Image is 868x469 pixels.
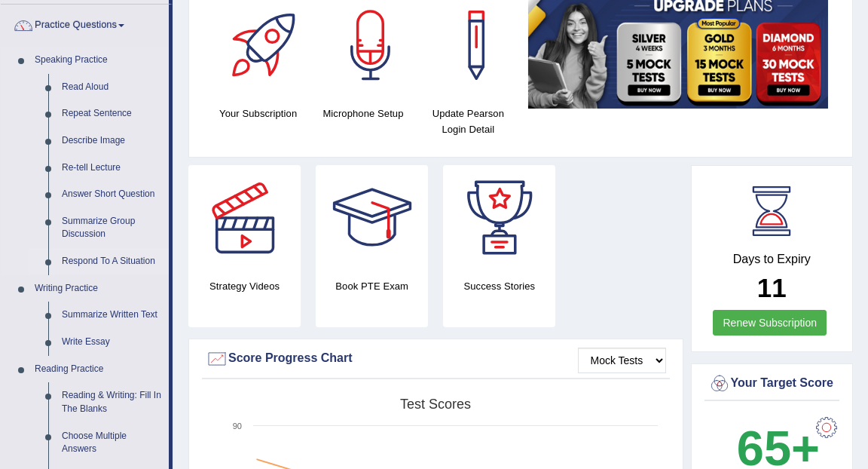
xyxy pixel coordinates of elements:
text: 90 [233,421,242,431]
b: 11 [757,273,787,302]
a: Write Essay [55,329,169,356]
h4: Book PTE Exam [316,278,428,294]
h4: Strategy Videos [188,278,301,294]
h4: Success Stories [443,278,555,294]
a: Repeat Sentence [55,100,169,127]
a: Respond To A Situation [55,248,169,275]
a: Reading Practice [28,356,169,383]
h4: Update Pearson Login Detail [423,106,513,137]
h4: Microphone Setup [318,106,408,121]
tspan: Test scores [400,397,471,412]
a: Summarize Written Text [55,302,169,329]
a: Renew Subscription [713,310,827,336]
div: Your Target Score [708,372,836,395]
h4: Your Subscription [213,106,303,121]
a: Practice Questions [1,5,169,42]
a: Re-tell Lecture [55,155,169,182]
a: Describe Image [55,127,169,155]
a: Writing Practice [28,275,169,302]
a: Answer Short Question [55,181,169,208]
a: Choose Multiple Answers [55,423,169,463]
h4: Days to Expiry [708,253,836,266]
a: Read Aloud [55,74,169,101]
div: Score Progress Chart [206,348,666,370]
a: Summarize Group Discussion [55,208,169,248]
a: Reading & Writing: Fill In The Blanks [55,382,169,422]
a: Speaking Practice [28,47,169,74]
